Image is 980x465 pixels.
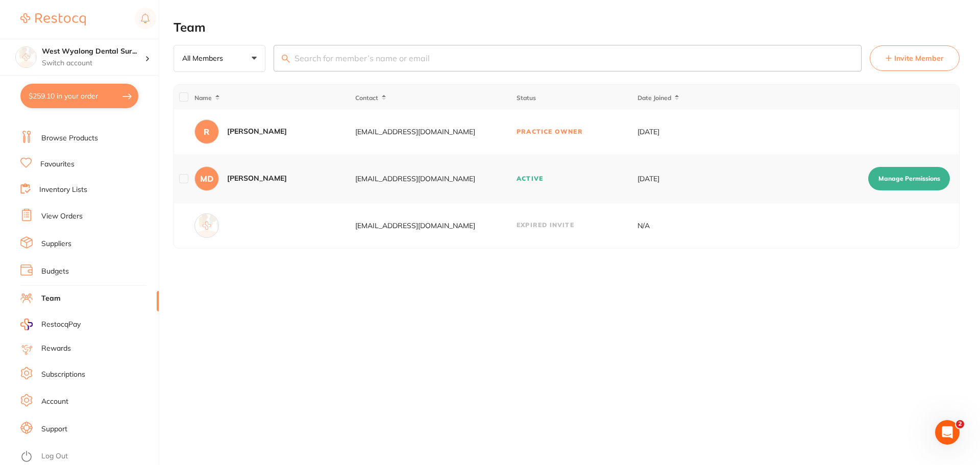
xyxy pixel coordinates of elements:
[42,46,145,57] h4: West Wyalong Dental Surgery (DentalTown 4)
[516,109,637,154] td: Practice Owner
[20,319,81,330] a: RestocqPay
[194,94,212,102] span: Name
[194,166,219,191] div: MD
[637,154,718,203] td: [DATE]
[227,127,287,137] div: [PERSON_NAME]
[194,119,219,144] div: R
[355,128,516,136] div: [EMAIL_ADDRESS][DOMAIN_NAME]
[174,20,960,35] h2: Team
[40,159,75,169] a: Favourites
[355,175,516,183] div: [EMAIL_ADDRESS][DOMAIN_NAME]
[638,94,671,102] span: Date Joined
[182,54,227,63] p: All Members
[20,13,86,26] img: Restocq Logo
[174,45,265,72] button: All Members
[355,222,516,230] div: [EMAIL_ADDRESS][DOMAIN_NAME]
[227,174,287,184] div: [PERSON_NAME]
[41,293,61,304] a: Team
[355,94,378,102] span: Contact
[41,344,71,354] a: Rewards
[637,203,718,248] td: N/A
[41,424,67,434] a: Support
[41,133,98,143] a: Browse Products
[20,319,33,330] img: RestocqPay
[16,47,36,67] img: West Wyalong Dental Surgery (DentalTown 4)
[894,53,944,63] span: Invite Member
[20,449,156,465] button: Log Out
[39,185,87,195] a: Inventory Lists
[20,84,138,108] button: $259.10 in your order
[41,239,71,249] a: Suppliers
[41,266,69,277] a: Budgets
[41,397,68,407] a: Account
[516,154,637,203] td: Active
[41,451,68,461] a: Log Out
[42,58,145,68] p: Switch account
[516,203,637,248] td: Expired Invite
[41,370,85,380] a: Subscriptions
[517,94,536,102] span: Status
[868,167,950,190] button: Manage Permissions
[41,211,83,222] a: View Orders
[20,8,86,31] a: Restocq Logo
[956,420,964,428] span: 2
[935,420,960,445] iframe: Intercom live chat
[870,45,960,71] button: Invite Member
[274,45,862,71] input: Search for member’s name or email
[41,320,81,330] span: RestocqPay
[637,109,718,154] td: [DATE]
